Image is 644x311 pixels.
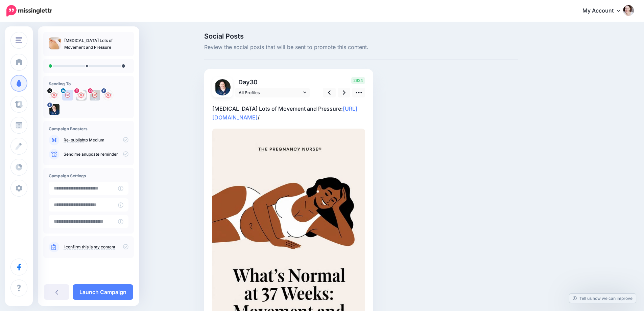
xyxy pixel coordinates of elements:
[239,89,302,96] span: All Profiles
[49,104,59,115] img: 293356615_413924647436347_5319703766953307182_n-bsa103635.jpg
[235,77,311,87] p: Day
[214,79,231,95] img: 293356615_413924647436347_5319703766953307182_n-bsa103635.jpg
[351,77,365,84] span: 2924
[250,79,258,86] span: 30
[103,90,114,101] img: 294267531_452028763599495_8356150534574631664_n-bsa103634.png
[49,126,128,131] h4: Campaign Boosters
[16,37,22,43] img: menu.png
[569,294,636,303] a: Tell us how we can improve
[576,3,634,19] a: My Account
[86,152,118,157] a: update reminder
[49,37,61,49] img: 57f563b412597f34bf5477d48a4a9619_thumb.jpg
[49,90,59,101] img: Q47ZFdV9-23892.jpg
[64,151,128,157] p: Send me an
[64,137,84,143] a: Re-publish
[64,37,128,51] p: [MEDICAL_DATA] Lots of Movement and Pressure
[49,81,128,86] h4: Sending To
[76,90,87,101] img: 171614132_153822223321940_582953623993691943_n-bsa102292.jpg
[64,137,128,143] p: to Medium
[204,33,518,40] span: Social Posts
[49,173,128,178] h4: Campaign Settings
[212,104,365,122] p: [MEDICAL_DATA] Lots of Movement and Pressure: /
[204,43,518,52] span: Review the social posts that will be sent to promote this content.
[6,5,52,17] img: Missinglettr
[62,90,73,101] img: user_default_image.png
[235,88,310,97] a: All Profiles
[64,244,115,250] a: I confirm this is my content
[89,90,100,101] img: 117675426_2401644286800900_3570104518066085037_n-bsa102293.jpg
